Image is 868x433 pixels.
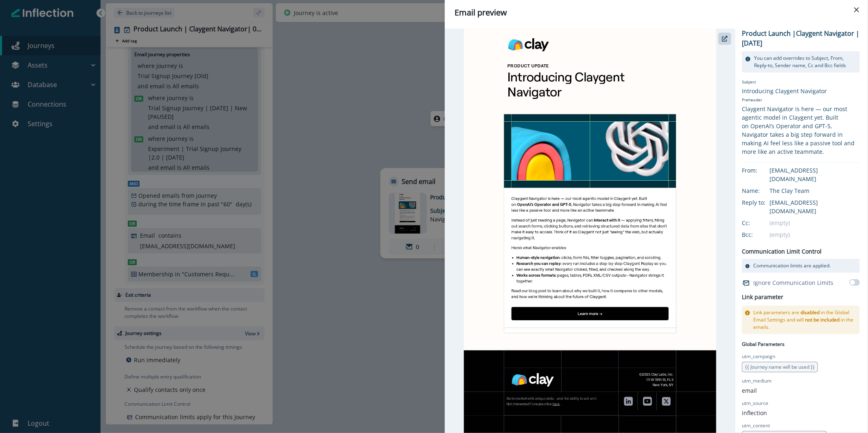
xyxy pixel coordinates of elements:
[805,316,840,323] span: not be included
[770,198,860,215] div: [EMAIL_ADDRESS][DOMAIN_NAME]
[742,105,860,156] div: Claygent Navigator is here — our most agentic model in Claygent yet. Built on OpenAI’s Operator a...
[770,166,860,183] div: [EMAIL_ADDRESS][DOMAIN_NAME]
[742,422,770,429] p: utm_content
[745,363,815,370] span: {{ Journey name will be used }}
[742,339,785,348] p: Global Parameters
[742,400,768,407] p: utm_source
[455,7,858,19] div: Email preview
[770,219,860,227] div: (empty)
[742,292,783,302] h2: Link parameter
[850,3,863,16] button: Close
[742,186,783,195] div: Name:
[770,186,860,195] div: The Clay Team
[742,95,860,105] p: Preheader
[753,309,857,331] p: Link parameters are in the Global Email Settings and will in the emails.
[742,230,783,239] div: Bcc:
[754,55,857,69] p: You can add overrides to Subject, From, Reply-to, Sender name, Cc and Bcc fields
[742,79,860,87] p: Subject
[464,28,716,433] img: email asset unavailable
[742,198,783,207] div: Reply to:
[742,219,783,227] div: Cc:
[742,87,860,95] div: Introducing Claygent Navigator
[800,309,820,316] span: disabled
[742,409,767,417] p: inflection
[742,28,860,48] p: Product Launch |Claygent Navigator | [DATE]
[742,386,757,395] p: email
[770,230,860,239] div: (empty)
[742,166,783,175] div: From:
[742,353,775,360] p: utm_campaign
[742,377,772,385] p: utm_medium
